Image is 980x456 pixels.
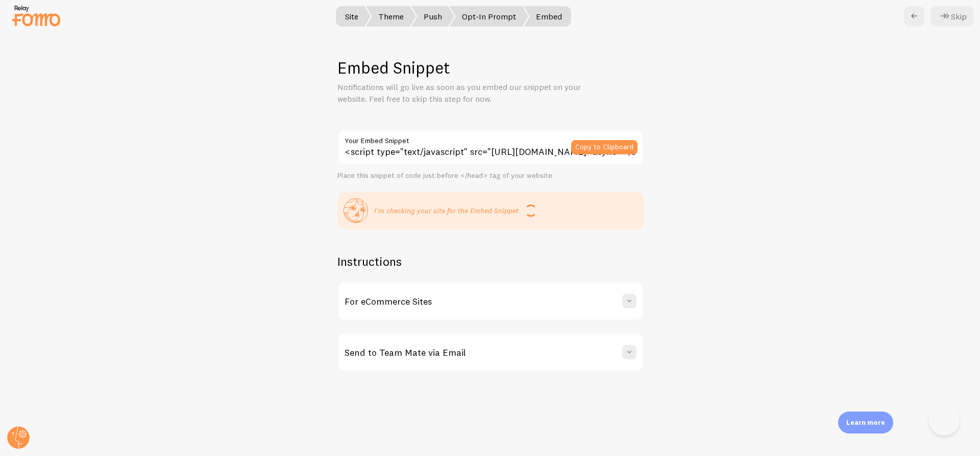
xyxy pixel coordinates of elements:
[846,418,885,427] p: Learn more
[337,57,644,78] h1: Embed Snippet
[337,81,582,105] p: Notifications will go live as soon as you embed our snippet on your website. Feel free to skip th...
[11,3,62,29] img: fomo-relay-logo-orange.svg
[345,295,432,307] h3: For eCommerce Sites
[571,140,638,154] button: Copy to Clipboard
[337,129,644,147] label: Your Embed Snippet
[374,206,519,216] p: I'm checking your site for the Embed Snippet
[345,347,466,358] h3: Send to Team Mate via Email
[838,412,893,434] div: Learn more
[337,254,644,269] h2: Instructions
[929,405,960,436] iframe: Help Scout Beacon - Open
[337,171,644,180] div: Place this snippet of code just before </head> tag of your website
